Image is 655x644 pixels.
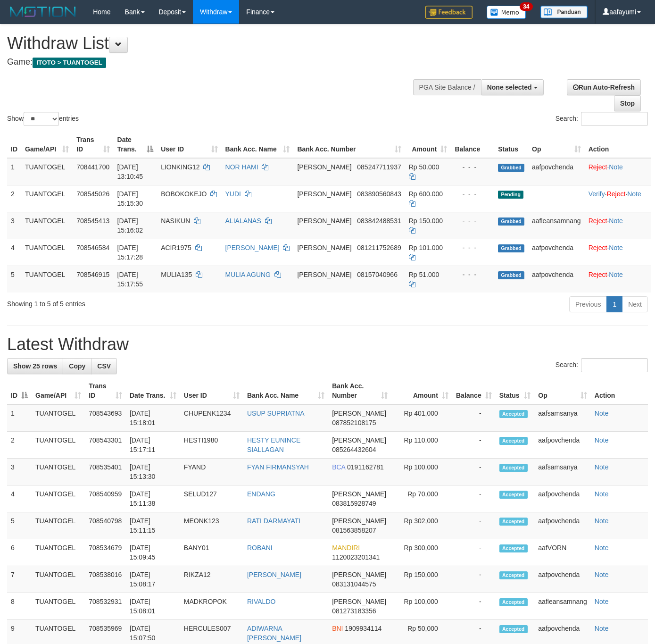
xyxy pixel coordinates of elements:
img: panduan.png [540,6,588,18]
span: [DATE] 15:16:02 [117,217,143,234]
a: Note [595,490,609,498]
a: Note [595,463,609,471]
td: · [585,239,651,266]
td: 5 [7,512,32,539]
a: Note [609,163,623,171]
td: TUANTOGEL [32,593,85,620]
a: ALIALANAS [225,217,261,225]
th: Status [494,131,528,158]
a: RIVALDO [247,598,275,605]
td: aafpovchenda [534,512,591,539]
span: Grabbed [498,217,524,226]
th: Balance [451,131,494,158]
a: Reject [589,271,607,278]
span: ACIR1975 [161,244,191,251]
td: TUANTOGEL [21,266,73,293]
a: Note [595,598,609,605]
span: Pending [498,191,523,199]
span: BCA [332,463,345,471]
th: Action [591,377,648,404]
td: MADKROPOK [180,593,243,620]
span: Accepted [499,464,528,472]
a: Verify [589,190,605,198]
td: - [452,485,496,512]
td: [DATE] 15:17:11 [126,432,180,459]
a: Reject [589,217,607,225]
span: Grabbed [498,244,524,252]
img: Feedback.jpg [425,6,473,19]
span: [PERSON_NAME] [332,517,386,525]
th: Balance: activate to sort column ascending [452,377,496,404]
span: Show 25 rows [13,362,57,370]
input: Search: [581,112,648,126]
td: 2 [7,185,21,212]
img: MOTION_logo.png [7,5,79,19]
td: TUANTOGEL [32,432,85,459]
td: - [452,459,496,485]
span: MULIA135 [161,271,192,278]
td: TUANTOGEL [32,404,85,432]
a: Copy [63,358,91,374]
a: Stop [614,95,641,111]
td: TUANTOGEL [21,158,73,185]
a: HESTY EUNINCE SIALLAGAN [247,436,300,453]
img: Button%20Memo.svg [487,6,526,19]
a: ROBANI [247,544,273,552]
th: Action [585,131,651,158]
span: [PERSON_NAME] [297,244,351,251]
span: [DATE] 15:17:28 [117,244,143,261]
td: TUANTOGEL [21,185,73,212]
span: Rp 50.000 [409,163,439,171]
select: Showentries [24,112,59,126]
td: aafpovchenda [534,485,591,512]
td: 708534679 [85,539,126,566]
a: Show 25 rows [7,358,63,374]
span: Rp 600.000 [409,190,443,198]
span: 708545026 [76,190,109,198]
span: 708545413 [76,217,109,225]
th: Op: activate to sort column ascending [528,131,585,158]
th: Game/API: activate to sort column ascending [32,377,85,404]
a: NOR HAMI [225,163,258,171]
div: PGA Site Balance / [413,79,481,95]
span: 708546915 [76,271,109,278]
td: · · [585,185,651,212]
span: [DATE] 15:15:30 [117,190,143,207]
span: [PERSON_NAME] [332,436,386,444]
a: YUDI [225,190,241,198]
span: Copy 085264432604 to clipboard [332,446,376,453]
td: · [585,266,651,293]
span: CSV [97,362,111,370]
span: BNI [332,625,343,632]
span: LIONKING12 [161,163,199,171]
td: aafleansamnang [534,593,591,620]
td: Rp 302,000 [391,512,452,539]
span: Copy 081563858207 to clipboard [332,527,376,534]
span: Copy 081273183356 to clipboard [332,607,376,615]
a: Note [595,436,609,444]
th: Bank Acc. Number: activate to sort column ascending [293,131,405,158]
td: 8 [7,593,32,620]
span: Accepted [499,518,528,526]
span: Copy 083890560843 to clipboard [357,190,401,198]
label: Search: [556,358,648,372]
td: aafpovchenda [528,239,585,266]
span: 708546584 [76,244,109,251]
span: NASIKUN [161,217,190,225]
th: ID [7,131,21,158]
td: 4 [7,239,21,266]
button: None selected [481,79,544,95]
td: · [585,212,651,239]
td: TUANTOGEL [32,512,85,539]
td: Rp 150,000 [391,566,452,593]
span: Copy 083842488531 to clipboard [357,217,401,225]
td: - [452,539,496,566]
td: HESTI1980 [180,432,243,459]
span: Copy 08157040966 to clipboard [357,271,398,278]
h1: Withdraw List [7,34,427,53]
td: RIKZA12 [180,566,243,593]
span: Accepted [499,410,528,418]
a: [PERSON_NAME] [225,244,280,251]
span: Copy 1909934114 to clipboard [345,625,381,632]
span: Copy 081211752689 to clipboard [357,244,401,251]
